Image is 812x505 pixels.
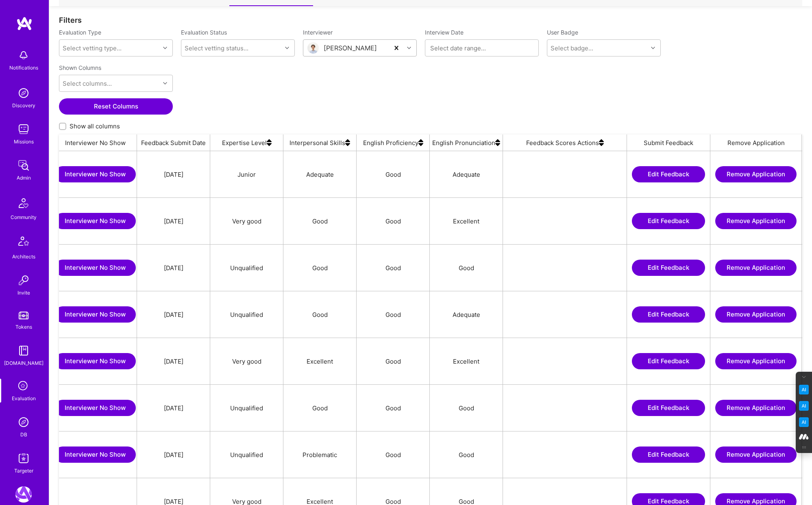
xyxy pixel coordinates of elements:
button: Remove Application [715,166,797,182]
div: Architects [12,252,35,261]
div: Very good [210,338,283,384]
div: Select columns... [63,79,112,88]
img: Skill Targeter [15,450,32,466]
img: sort [418,134,423,151]
div: Unqualified [210,385,283,431]
button: Remove Application [715,353,797,369]
div: Junior [210,151,283,197]
img: Invite [15,272,32,288]
img: guide book [15,342,32,359]
div: Select vetting type... [63,44,122,52]
input: Select date range... [430,44,533,52]
label: Shown Columns [59,64,101,72]
div: Good [357,245,430,291]
div: Remove Application [710,134,802,151]
label: Interview Date [425,28,539,36]
i: icon Chevron [163,81,167,85]
button: Remove Application [715,260,797,276]
img: discovery [15,85,32,101]
div: [DATE] [164,310,183,319]
button: Edit Feedback [632,400,705,416]
div: Good [357,385,430,431]
i: icon Chevron [651,46,655,50]
div: Invite [17,288,30,297]
div: Unqualified [210,431,283,478]
i: icon Chevron [163,46,167,50]
div: [DATE] [164,217,183,225]
button: Edit Feedback [632,353,705,369]
div: Unqualified [210,245,283,291]
button: Edit Feedback [632,166,705,182]
div: Good [357,198,430,244]
img: admin teamwork [15,157,32,173]
div: Adequate [430,151,503,197]
div: Good [430,431,503,478]
img: sort [267,134,272,151]
button: Remove Application [715,306,797,323]
div: Select badge... [551,44,593,52]
img: logo [16,16,33,31]
img: sort [495,134,500,151]
label: Evaluation Status [181,28,227,36]
div: [DATE] [164,451,183,459]
img: sort [599,134,604,151]
img: Jargon Buster icon [799,417,809,427]
img: Community [14,193,33,213]
button: Edit Feedback [632,306,705,323]
label: Evaluation Type [59,28,101,36]
div: Submit Feedback [627,134,710,151]
button: Remove Application [715,213,797,229]
div: Good [357,338,430,384]
div: Feedback Scores Actions [503,134,627,151]
div: Good [430,245,503,291]
div: Good [283,198,357,244]
div: Excellent [430,338,503,384]
button: Edit Feedback [632,446,705,463]
img: bell [15,47,32,63]
span: Show all columns [70,122,120,130]
img: A.Team: Leading A.Team's Marketing & DemandGen [15,486,32,503]
div: Select vetting status... [185,44,248,52]
div: [PERSON_NAME] [324,44,377,52]
div: [DOMAIN_NAME] [4,359,44,367]
button: Reset Columns [59,98,173,115]
button: Interviewer No Show [54,213,136,229]
div: [DATE] [164,357,183,366]
div: Good [283,385,357,431]
div: Adequate [430,291,503,338]
div: Admin [17,173,31,182]
label: User Badge [547,28,578,36]
button: Edit Feedback [632,260,705,276]
i: icon SelectionTeam [16,379,31,394]
div: Missions [14,137,34,146]
div: Unqualified [210,291,283,338]
div: Good [357,431,430,478]
button: Interviewer No Show [54,260,136,276]
div: [DATE] [164,264,183,272]
div: DB [20,430,27,439]
div: Discovery [12,101,35,110]
img: Admin Search [15,414,32,430]
div: Good [357,291,430,338]
div: Problematic [283,431,357,478]
div: Adequate [283,151,357,197]
div: Tokens [15,323,32,331]
label: Interviewer [303,28,417,36]
div: Interpersonal Skills [283,134,357,151]
button: Interviewer No Show [54,306,136,323]
div: [DATE] [164,404,183,412]
div: English Pronunciation [430,134,503,151]
div: Good [357,151,430,197]
div: Community [11,213,37,221]
button: Interviewer No Show [54,446,136,463]
div: Excellent [283,338,357,384]
button: Remove Application [715,400,797,416]
a: A.Team: Leading A.Team's Marketing & DemandGen [13,486,34,503]
div: Expertise Level [210,134,283,151]
button: Interviewer No Show [54,353,136,369]
button: Interviewer No Show [54,166,136,182]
